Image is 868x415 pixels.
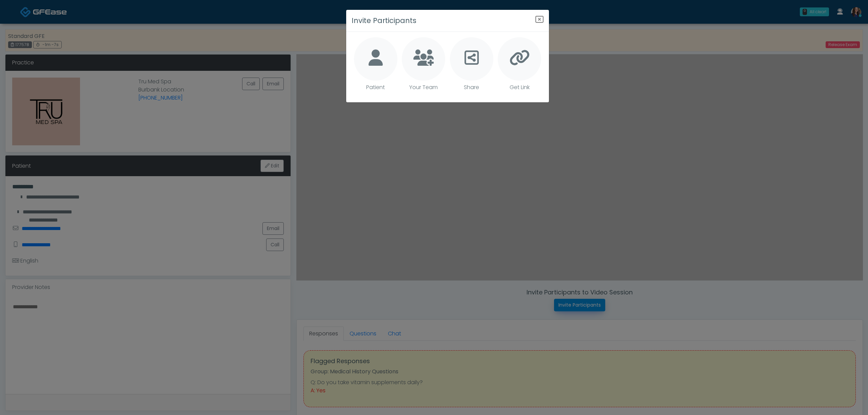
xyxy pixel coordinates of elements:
[464,83,479,91] p: Share
[409,83,438,91] p: Your Team
[352,15,416,26] h3: Invite Participants
[366,83,385,91] p: Patient
[530,10,549,29] button: Close
[510,83,530,91] p: Get Link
